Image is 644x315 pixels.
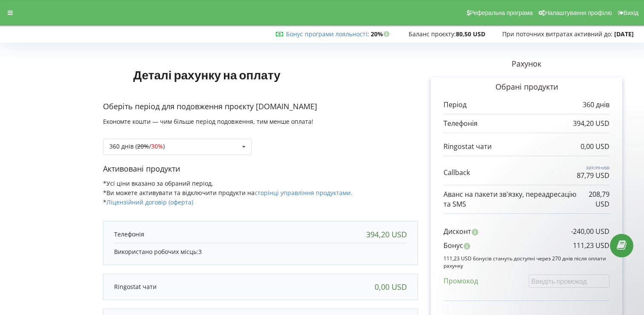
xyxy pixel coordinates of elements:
p: Ringostat чати [444,142,492,152]
p: Промокод [444,276,478,286]
div: 0,00 USD [375,283,407,291]
strong: 20% [371,30,392,38]
p: Телефонія [444,119,478,128]
p: Ringostat чати [114,283,157,291]
p: Дисконт [444,227,471,236]
p: Телефонія [114,230,144,239]
p: Обрані продукти [444,82,610,93]
p: 111,23 USD бонусів стануть доступні через 270 днів після оплати рахунку [444,255,610,269]
p: Аванс на пакети зв'язку, переадресацію та SMS [444,190,578,209]
a: Бонус програми лояльності [286,30,367,38]
p: Активовані продукти [103,163,418,175]
span: 30% [151,142,163,150]
h1: Деталі рахунку на оплату [103,54,311,95]
span: Економте кошти — чим більше період подовження, тим менше оплата! [103,117,313,125]
span: При поточних витратах активний до: [502,30,613,38]
s: 20% [137,142,149,150]
span: Баланс проєкту: [409,30,456,38]
span: Налаштування профілю [545,9,612,16]
p: 111,23 USD [573,241,610,251]
p: Використано робочих місць: [114,248,407,256]
strong: 80,50 USD [456,30,485,38]
p: Бонус [444,241,463,251]
p: Рахунок [418,58,635,70]
p: Callback [444,168,470,178]
p: Оберіть період для подовження проєкту [DOMAIN_NAME] [103,101,418,112]
span: 3 [198,248,202,256]
span: *Усі ціни вказано за обраний період. [103,179,213,187]
span: Реферальна програма [470,9,533,16]
p: 87,79 USD [577,171,610,181]
strong: [DATE] [614,30,634,38]
div: 394,20 USD [366,230,407,239]
p: 360 днів [583,100,610,110]
p: 0,00 USD [581,142,610,152]
a: Ліцензійний договір (оферта) [106,198,193,206]
p: 394,20 USD [573,119,610,128]
iframe: Intercom live chat [615,267,635,287]
span: : [286,30,369,38]
span: Вихід [624,9,638,16]
div: 360 днів ( / ) [109,143,165,149]
input: Введіть промокод [529,274,610,288]
p: 327,79 USD [577,165,610,171]
span: *Ви можете активувати та відключити продукти на [103,189,352,197]
p: -240,00 USD [571,227,610,236]
a: сторінці управління продуктами. [255,189,352,197]
p: Період [444,100,467,110]
p: 208,79 USD [578,190,610,209]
